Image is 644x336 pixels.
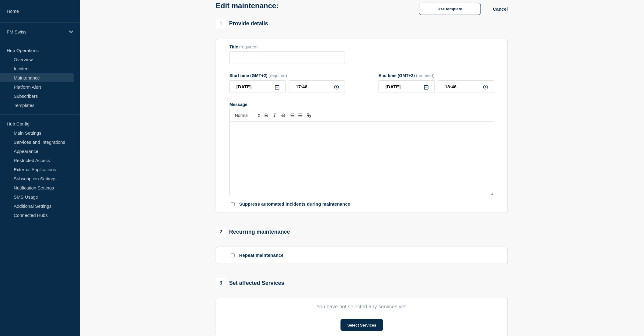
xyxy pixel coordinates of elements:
[229,80,286,93] input: YYYY-MM-DD
[269,73,287,78] span: (required)
[438,80,494,93] input: HH:MM
[239,253,284,258] p: Repeat maintenance
[296,112,305,119] button: Toggle bulleted list
[230,122,494,195] div: Message
[216,227,290,237] div: Recurring maintenance
[216,278,226,288] span: 3
[229,102,494,107] div: Message
[493,6,508,12] button: Cancel
[231,202,235,206] input: Suppress automated incidents during maintenance
[239,201,350,207] p: Suppress automated incidents during maintenance
[239,44,258,49] span: (required)
[216,19,226,29] span: 1
[379,80,435,93] input: YYYY-MM-DD
[419,3,481,15] button: Use template
[216,2,279,10] h1: Edit maintenance:
[229,51,345,64] input: Title
[289,80,345,93] input: HH:MM
[7,29,65,34] p: FM Swiss
[232,112,262,119] span: Font size
[271,112,279,119] button: Toggle italic text
[279,112,288,119] button: Toggle strikethrough text
[229,304,494,310] p: You have not selected any services yet.
[288,112,296,119] button: Toggle ordered list
[262,112,271,119] button: Toggle bold text
[229,73,345,78] div: Start time (GMT+2)
[341,319,383,331] button: Select Services
[216,19,268,29] div: Provide details
[231,253,235,257] input: Repeat maintenance
[416,73,435,78] span: (required)
[216,227,226,237] span: 2
[229,44,345,49] div: Title
[379,73,494,78] div: End time (GMT+2)
[305,112,313,119] button: Toggle link
[216,278,284,288] div: Set affected Services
